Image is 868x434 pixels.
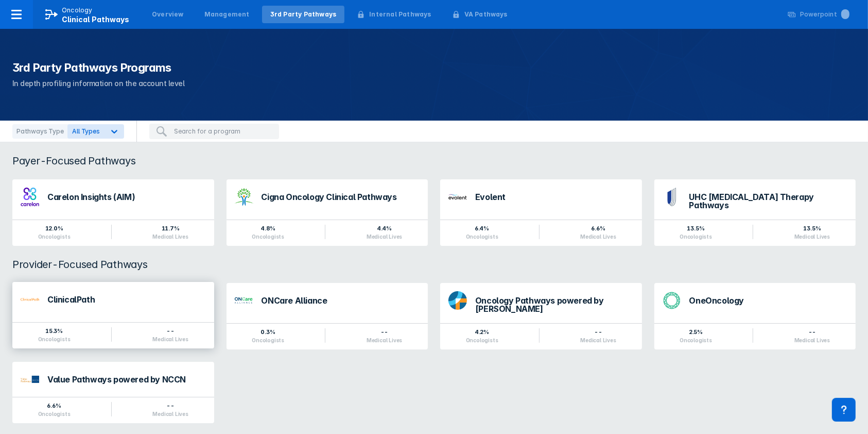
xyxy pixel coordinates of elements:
div: Medical Lives [794,337,830,343]
img: uhc-pathways.png [663,188,681,206]
div: Carelon Insights (AIM) [47,193,206,201]
img: carelon-insights.png [21,188,39,206]
div: -- [152,402,188,410]
a: ONCare Alliance0.3%Oncologists--Medical Lives [227,283,428,349]
div: Medical Lives [152,233,188,240]
a: ClinicalPath15.3%Oncologists--Medical Lives [12,283,214,349]
div: Oncologists [38,336,71,342]
div: 4.4% [367,224,402,232]
a: Oncology Pathways powered by [PERSON_NAME]4.2%Oncologists--Medical Lives [440,283,642,349]
img: via-oncology.png [21,290,39,309]
div: -- [580,328,616,336]
input: Search for a program [174,127,273,136]
div: 4.8% [252,224,284,232]
div: 4.2% [466,328,498,336]
div: 6.6% [580,224,616,232]
div: 2.5% [680,328,712,336]
div: -- [367,328,402,336]
div: -- [794,328,830,336]
div: Cigna Oncology Clinical Pathways [262,193,420,201]
div: Oncology Pathways powered by [PERSON_NAME] [475,296,634,313]
img: oncare-alliance.png [235,291,253,310]
div: 13.5% [680,224,712,232]
p: Oncology [62,6,93,15]
a: Cigna Oncology Clinical Pathways4.8%Oncologists4.4%Medical Lives [227,179,428,246]
img: dfci-pathways.png [448,291,467,310]
div: -- [152,327,188,335]
div: Value Pathways powered by NCCN [47,375,206,383]
a: UHC [MEDICAL_DATA] Therapy Pathways13.5%Oncologists13.5%Medical Lives [654,179,856,246]
img: new-century-health.png [448,188,467,206]
div: 13.5% [794,224,830,232]
div: Oncologists [38,233,71,240]
div: Oncologists [466,337,498,343]
div: Medical Lives [367,337,402,343]
div: Oncologists [252,337,284,343]
img: oneoncology.png [663,291,681,310]
div: 3rd Party Pathways [270,10,337,19]
div: Medical Lives [580,337,616,343]
div: Medical Lives [794,233,830,240]
a: Overview [144,6,192,23]
div: Oncologists [252,233,284,240]
h1: 3rd Party Pathways Programs [12,60,856,75]
span: All Types [72,127,99,135]
div: Powerpoint [800,10,849,19]
div: Internal Pathways [369,10,431,19]
a: Management [196,6,258,23]
span: Clinical Pathways [62,15,129,24]
img: value-pathways-nccn.png [21,376,39,383]
div: Overview [152,10,184,19]
div: 12.0% [38,224,71,232]
a: Carelon Insights (AIM)12.0%Oncologists11.7%Medical Lives [12,179,214,246]
div: 0.3% [252,328,284,336]
div: Oncologists [466,233,498,240]
div: VA Pathways [464,10,508,19]
a: 3rd Party Pathways [262,6,345,23]
div: Management [204,10,250,19]
div: 15.3% [38,327,71,335]
div: Pathways Type [12,124,67,139]
div: Medical Lives [152,411,188,417]
div: Oncologists [680,337,712,343]
div: Evolent [475,193,634,201]
div: OneOncology [689,296,848,305]
div: Oncologists [38,411,71,417]
div: Oncologists [680,233,712,240]
div: Contact Support [832,398,856,422]
p: In depth profiling information on the account level [12,77,856,90]
div: Medical Lives [367,233,402,240]
div: 11.7% [152,224,188,232]
img: cigna-oncology-clinical-pathways.png [235,188,253,206]
div: Medical Lives [580,233,616,240]
div: Medical Lives [152,336,188,342]
div: ONCare Alliance [262,296,420,305]
div: 6.6% [38,402,71,410]
a: OneOncology2.5%Oncologists--Medical Lives [654,283,856,349]
div: UHC [MEDICAL_DATA] Therapy Pathways [689,193,848,209]
a: Evolent6.4%Oncologists6.6%Medical Lives [440,179,642,246]
div: ClinicalPath [47,295,206,304]
a: Value Pathways powered by NCCN6.6%Oncologists--Medical Lives [12,362,214,423]
div: 6.4% [466,224,498,232]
